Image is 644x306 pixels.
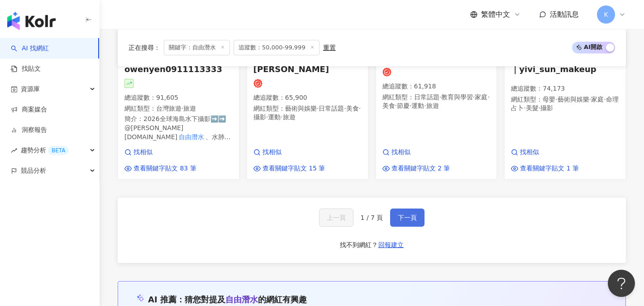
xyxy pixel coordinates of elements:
span: 1 / 7 頁 [361,214,383,221]
span: · [604,96,606,103]
span: 回報建立 [378,241,404,248]
span: 正在搜尋 ： [129,44,160,51]
span: 找相似 [134,148,153,157]
span: 找相似 [262,148,281,157]
span: · [539,104,540,112]
div: 簡介 ： [124,115,233,141]
a: 查看關鍵字貼文 15 筆 [253,164,325,173]
iframe: Help Scout Beacon - Open [608,270,635,297]
span: 查看關鍵字貼文 83 筆 [134,164,196,173]
div: BETA [48,146,69,155]
span: K [604,10,608,19]
span: · [589,96,591,103]
span: · [555,96,557,103]
span: 日常話題 [414,93,439,101]
span: · [424,102,426,109]
div: 重置 [323,44,336,51]
span: 家庭 [591,96,604,103]
div: 找不到網紅？ [340,241,378,250]
span: 藝術與娛樂 [558,96,589,103]
span: · [317,105,319,112]
span: · [410,102,411,109]
span: 猜您對提及 的網紅有興趣 [185,295,307,304]
span: 2026全球海島水下攝影➡️➡️ @[PERSON_NAME][DOMAIN_NAME] [124,115,226,140]
span: 追蹤數：50,000-99,999 [234,40,320,55]
span: · [281,113,282,121]
p: 網紅類型 ： [253,104,362,122]
p: 總追蹤數 ： 65,900 [253,93,362,102]
span: 關鍵字：自由潛水 [164,40,230,55]
p: 網紅類型 ： [124,104,233,113]
mark: 自由潛水 [177,132,205,142]
span: 旅遊 [426,102,439,109]
span: 查看關鍵字貼文 15 筆 [262,164,325,173]
span: 台灣旅遊 [156,105,181,112]
button: 下一頁 [390,209,425,227]
span: · [266,113,268,121]
span: · [487,93,489,101]
p: 總追蹤數 ： 74,173 [511,84,619,93]
a: 商案媒合 [11,105,47,114]
span: · [473,93,475,101]
a: 找相似 [511,148,579,157]
span: 美食 [346,105,359,112]
span: 藝術與娛樂 [285,105,317,112]
span: 家庭 [475,93,487,101]
span: Yivi．[PERSON_NAME]｜yivi_sun_makeup [511,53,611,74]
a: 找相似 [124,148,196,157]
a: searchAI 找網紅 [11,44,49,53]
span: 查看關鍵字貼文 1 筆 [520,164,579,173]
button: 上一頁 [319,209,353,227]
span: 歐大｜owenyen0911113333 [124,53,222,74]
button: 回報建立 [378,238,404,252]
span: · [344,105,346,112]
span: 自由潛水 [225,295,258,304]
span: 攝影 [253,113,266,121]
a: 找貼文 [11,64,41,73]
a: 查看關鍵字貼文 2 筆 [382,164,450,173]
a: 找相似 [253,148,325,157]
span: 日常話題 [319,105,344,112]
span: 運動 [268,113,281,121]
span: 找相似 [391,148,410,157]
span: · [439,93,441,101]
span: 活動訊息 [550,10,579,19]
a: 找相似 [382,148,450,157]
span: rise [11,147,17,154]
p: 總追蹤數 ： 61,918 [382,82,491,91]
span: 母嬰 [543,96,555,103]
span: 美食 [382,102,395,109]
a: 查看關鍵字貼文 1 筆 [511,164,579,173]
p: 網紅類型 ： [382,93,491,111]
span: 找相似 [520,148,539,157]
span: · [524,104,525,112]
span: 美髮 [526,104,539,112]
span: 查看關鍵字貼文 2 筆 [391,164,450,173]
span: · [395,102,397,109]
span: · [359,105,361,112]
span: 旅遊 [183,105,196,112]
span: 趨勢分析 [21,140,69,160]
a: 查看關鍵字貼文 83 筆 [124,164,196,173]
span: 運動 [411,102,424,109]
p: 網紅類型 ： [511,95,619,113]
p: 總追蹤數 ： 91,605 [124,93,233,102]
span: 繁體中文 [481,10,510,19]
span: 攝影 [540,104,553,112]
span: [PERSON_NAME] [PERSON_NAME] [253,53,329,74]
div: AI 推薦 ： [148,294,307,305]
a: 洞察報告 [11,126,47,135]
span: 節慶 [397,102,410,109]
span: 旅遊 [283,113,296,121]
span: 下一頁 [398,214,417,221]
span: 資源庫 [21,79,40,99]
span: 教育與學習 [441,93,473,101]
span: · [181,105,183,112]
span: 競品分析 [21,160,46,181]
img: logo [7,12,56,30]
